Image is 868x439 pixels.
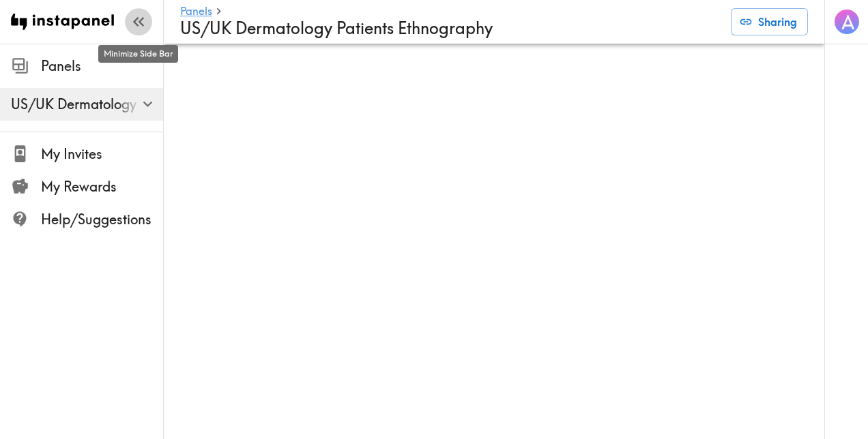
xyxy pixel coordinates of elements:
[731,8,808,35] button: Sharing
[41,145,163,164] span: My Invites
[41,210,163,229] span: Help/Suggestions
[41,177,163,196] span: My Rewards
[11,95,163,114] span: US/UK Dermatology Patients Ethnography
[180,18,720,38] h4: US/UK Dermatology Patients Ethnography
[98,45,178,63] div: Minimize Side Bar
[833,8,860,35] button: A
[41,57,163,76] span: Panels
[841,10,854,34] span: A
[180,5,212,18] a: Panels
